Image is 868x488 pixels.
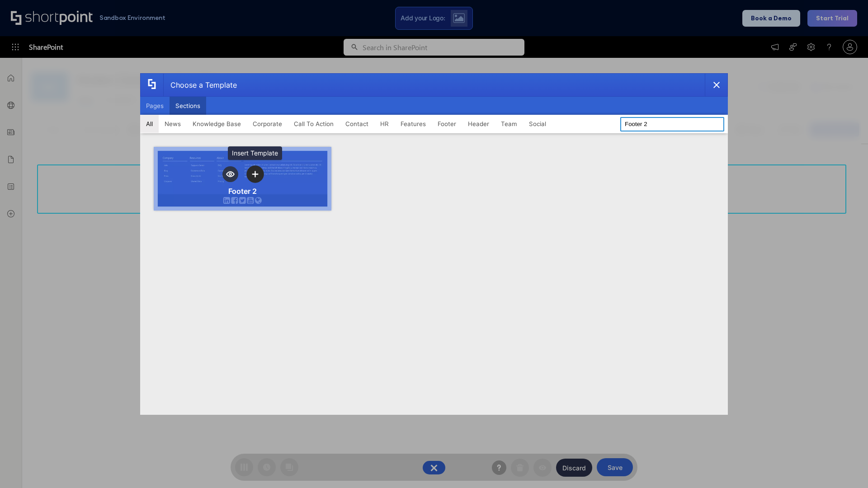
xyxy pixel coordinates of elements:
button: Knowledge Base [187,115,247,133]
div: template selector [140,73,728,415]
div: Footer 2 [228,187,257,196]
button: Sections [170,97,206,115]
button: Team [495,115,523,133]
button: Corporate [247,115,288,133]
button: Contact [340,115,374,133]
button: Features [395,115,432,133]
button: News [159,115,187,133]
input: Search [620,117,724,131]
button: Call To Action [288,115,340,133]
button: All [140,115,159,133]
button: Pages [140,97,170,115]
button: Header [462,115,495,133]
button: Footer [432,115,462,133]
iframe: Chat Widget [823,445,868,488]
div: Choose a Template [163,74,237,96]
button: Social [523,115,552,133]
button: HR [374,115,395,133]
